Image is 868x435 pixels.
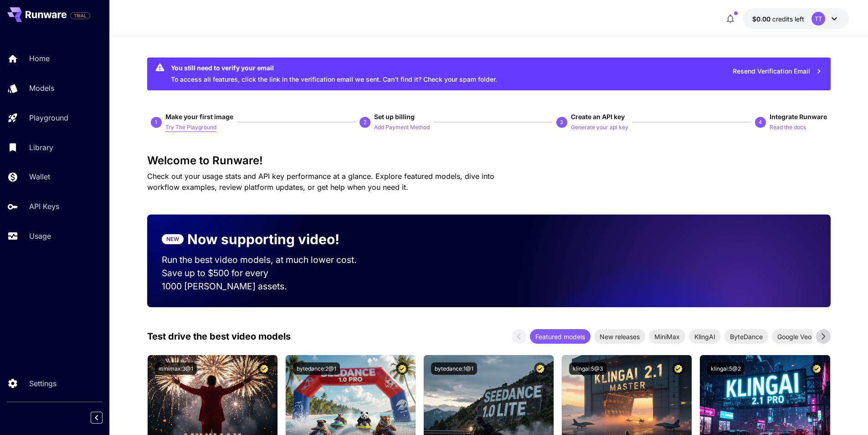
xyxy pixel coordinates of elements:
[811,362,823,375] button: Certified Model – Vetted for best performance and includes a commercial license.
[649,332,685,341] span: MiniMax
[743,8,849,29] button: $0.00TT
[71,12,90,19] span: TRIAL
[165,113,233,121] span: Make your first image
[98,409,109,426] div: Collapse sidebar
[70,10,90,21] span: Add your payment card to enable full platform functionality.
[29,53,50,64] p: Home
[154,118,158,126] p: 1
[431,362,477,375] button: bytedance:1@1
[728,62,827,81] button: Resend Verification Email
[770,123,806,132] p: Read the docs
[689,329,721,344] div: KlingAI
[29,142,53,153] p: Library
[162,267,374,293] p: Save up to $500 for every 1000 [PERSON_NAME] assets.
[724,329,768,344] div: ByteDance
[374,113,415,121] span: Set up billing
[594,329,645,344] div: New releases
[707,362,745,375] button: klingai:5@2
[166,235,179,243] p: NEW
[171,60,497,88] div: To access all features, click the link in the verification email we sent. Can’t find it? Check yo...
[29,112,68,123] p: Playground
[772,15,804,23] span: credits left
[147,172,494,192] span: Check out your usage stats and API key performance at a glance. Explore featured models, dive int...
[530,329,591,344] div: Featured models
[165,121,216,132] button: Try The Playground
[29,378,56,389] p: Settings
[772,332,817,341] span: Google Veo
[569,362,606,375] button: klingai:5@3
[812,12,825,26] div: TT
[724,332,768,341] span: ByteDance
[364,118,367,126] p: 2
[672,362,684,375] button: Certified Model – Vetted for best performance and includes a commercial license.
[752,15,772,23] span: $0.00
[29,83,54,94] p: Models
[534,362,546,375] button: Certified Model – Vetted for best performance and includes a commercial license.
[396,362,408,375] button: Certified Model – Vetted for best performance and includes a commercial license.
[571,123,628,132] p: Generate your api key
[258,362,270,375] button: Certified Model – Vetted for best performance and includes a commercial license.
[759,118,762,126] p: 4
[689,332,721,341] span: KlingAI
[147,330,291,343] p: Test drive the best video models
[571,113,625,121] span: Create an API key
[147,154,831,167] h3: Welcome to Runware!
[91,412,103,424] button: Collapse sidebar
[594,332,645,341] span: New releases
[29,231,51,241] p: Usage
[530,332,591,341] span: Featured models
[374,121,430,132] button: Add Payment Method
[752,14,804,24] div: $0.00
[165,123,216,132] p: Try The Playground
[772,329,817,344] div: Google Veo
[571,121,628,132] button: Generate your api key
[187,229,339,250] p: Now supporting video!
[162,253,374,267] p: Run the best video models, at much lower cost.
[29,171,50,182] p: Wallet
[29,201,59,212] p: API Keys
[649,329,685,344] div: MiniMax
[374,123,430,132] p: Add Payment Method
[770,121,806,132] button: Read the docs
[293,362,340,375] button: bytedance:2@1
[560,118,563,126] p: 3
[171,63,497,73] div: You still need to verify your email
[770,113,827,121] span: Integrate Runware
[155,362,197,375] button: minimax:3@1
